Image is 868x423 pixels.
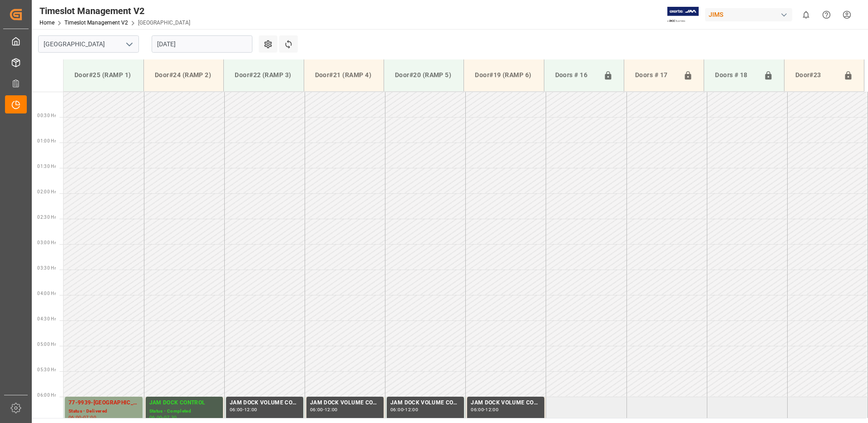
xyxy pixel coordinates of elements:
[816,5,837,25] button: Help Center
[149,398,219,408] div: JAM DOCK CONTROL
[391,67,456,84] div: Door#20 (RAMP 5)
[37,113,56,118] span: 00:30 Hr
[37,393,56,398] span: 06:00 Hr
[37,316,56,321] span: 04:30 Hr
[37,266,56,271] span: 03:30 Hr
[404,408,405,412] div: -
[485,408,498,412] div: 12:00
[325,408,338,412] div: 12:00
[310,408,323,412] div: 06:00
[122,37,136,51] button: open menu
[792,67,840,84] div: Door#23
[471,408,484,412] div: 06:00
[37,342,56,347] span: 05:00 Hr
[711,67,759,84] div: Doors # 18
[796,5,816,25] button: show 0 new notifications
[71,67,136,84] div: Door#25 (RAMP 1)
[69,408,139,415] div: Status - Delivered
[230,398,300,408] div: JAM DOCK VOLUME CONTROL
[82,415,83,419] div: -
[39,20,54,26] a: Home
[390,408,404,412] div: 06:00
[37,367,56,372] span: 05:30 Hr
[323,408,325,412] div: -
[64,20,128,26] a: Timeslot Management V2
[552,67,600,84] div: Doors # 16
[37,240,56,245] span: 03:00 Hr
[231,67,296,84] div: Door#22 (RAMP 3)
[390,398,460,408] div: JAM DOCK VOLUME CONTROL
[37,215,56,220] span: 02:30 Hr
[243,408,244,412] div: -
[69,415,82,419] div: 06:00
[37,291,56,296] span: 04:00 Hr
[149,415,163,419] div: 06:00
[37,138,56,143] span: 01:00 Hr
[230,408,243,412] div: 06:00
[244,408,257,412] div: 12:00
[39,4,190,18] div: Timeslot Management V2
[311,67,376,84] div: Door#21 (RAMP 4)
[471,398,541,408] div: JAM DOCK VOLUME CONTROL
[37,164,56,169] span: 01:30 Hr
[705,8,792,21] div: JIMS
[152,35,252,53] input: DD.MM.YYYY
[162,415,163,419] div: -
[471,67,536,84] div: Door#19 (RAMP 6)
[149,408,219,415] div: Status - Completed
[484,408,485,412] div: -
[164,415,177,419] div: 07:30
[705,6,796,23] button: JIMS
[405,408,418,412] div: 12:00
[69,398,139,408] div: 77-9939-[GEOGRAPHIC_DATA]
[667,7,699,23] img: Exertis%20JAM%20-%20Email%20Logo.jpg_1722504956.jpg
[37,189,56,194] span: 02:00 Hr
[631,67,680,84] div: Doors # 17
[83,415,96,419] div: 07:00
[151,67,216,84] div: Door#24 (RAMP 2)
[38,35,139,53] input: Type to search/select
[310,398,380,408] div: JAM DOCK VOLUME CONTROL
